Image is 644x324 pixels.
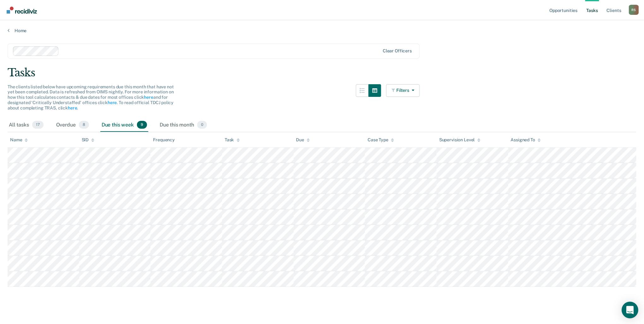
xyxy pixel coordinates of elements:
div: Frequency [153,137,175,143]
div: R S [629,5,639,15]
a: here [144,95,153,100]
div: All tasks17 [8,118,45,132]
span: 0 [197,121,207,129]
a: Home [8,28,636,33]
div: Due this week9 [100,118,148,132]
div: Supervision Level [439,137,481,143]
div: Case Type [368,137,394,143]
div: Task [225,137,239,143]
div: Overdue8 [55,118,90,132]
div: Tasks [8,66,636,79]
span: 17 [32,121,44,129]
a: here [108,100,117,105]
img: Recidiviz [7,7,37,14]
div: SID [82,137,95,143]
button: Profile dropdown button [629,5,639,15]
div: Due this month0 [158,118,208,132]
div: Open Intercom Messenger [622,302,639,319]
span: The clients listed below have upcoming requirements due this month that have not yet been complet... [8,84,174,110]
div: Name [10,137,28,143]
div: Clear officers [383,48,412,54]
span: 8 [79,121,89,129]
button: Filters [386,84,420,97]
div: Assigned To [511,137,541,143]
a: here [68,105,77,110]
span: 9 [137,121,147,129]
div: Due [296,137,310,143]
